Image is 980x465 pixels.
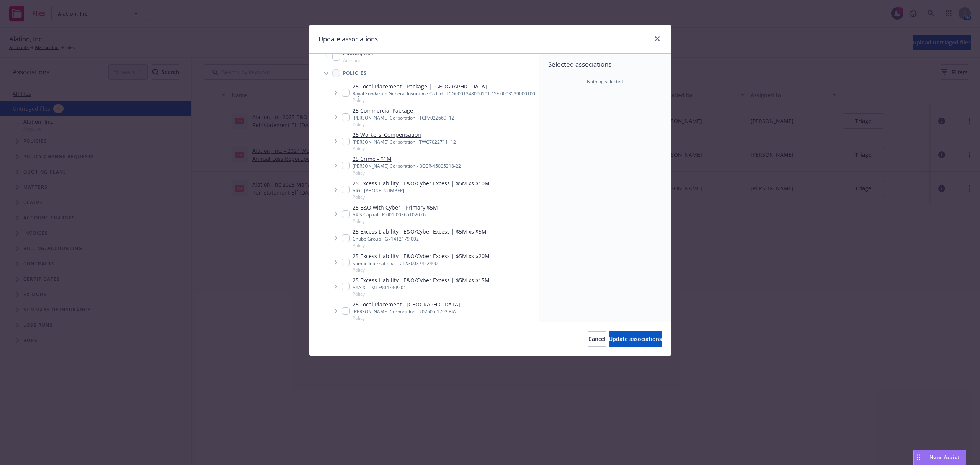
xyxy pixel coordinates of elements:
[609,335,662,342] span: Update associations
[353,163,461,169] div: [PERSON_NAME] Corporation - BCCR-45005318-22
[353,106,454,115] a: 25 Commercial Package
[353,187,490,194] div: AIG - [PHONE_NUMBER]
[353,82,535,90] a: 25 Local Placement - Package | [GEOGRAPHIC_DATA]
[353,228,487,236] a: 25 Excess Liability - E&O/Cyber Excess | $5M xs $5M
[353,194,490,200] span: Policy
[353,97,535,103] span: Policy
[353,267,490,273] span: Policy
[609,331,662,347] button: Update associations
[353,203,438,211] a: 25 E&O with Cyber - Primary $5M
[353,260,490,267] div: Sompo International - CTX30087422400
[353,291,490,297] span: Policy
[353,236,487,242] div: Chubb Group - G71412179 002
[914,450,923,465] div: Drag to move
[353,315,460,321] span: Policy
[343,71,367,75] span: Policies
[913,450,966,465] button: Nova Assist
[588,335,606,342] span: Cancel
[653,34,662,43] a: close
[353,284,490,291] div: AXA XL - MTE9047409 01
[318,34,378,44] h1: Update associations
[353,308,460,315] div: [PERSON_NAME] Corporation - 202505-1792 BIA
[353,145,456,152] span: Policy
[353,179,490,187] a: 25 Excess Liability - E&O/Cyber Excess | $5M xs $10M
[548,60,662,69] span: Selected associations
[353,90,535,97] div: Royal Sundaram General Insurance Co Ltd - LCG0001348000101 / YEI0003539000100
[929,454,960,460] span: Nova Assist
[353,211,438,218] div: AXIS Capital - P-001-003651020-02
[353,242,487,249] span: Policy
[353,115,454,121] div: [PERSON_NAME] Corporation - TCP7022669 -12
[353,300,460,308] a: 25 Local Placement - [GEOGRAPHIC_DATA]
[353,252,490,260] a: 25 Excess Liability - E&O/Cyber Excess | $5M xs $20M
[588,331,606,347] button: Cancel
[353,218,438,224] span: Policy
[343,57,373,64] span: Account
[353,276,490,284] a: 25 Excess Liability - E&O/Cyber Excess | $5M xs $15M
[353,139,456,145] div: [PERSON_NAME] Corporation - TWC7022711 -12
[353,121,454,128] span: Policy
[353,155,461,163] a: 25 Crime - $1M
[353,170,461,176] span: Policy
[353,131,456,139] a: 25 Workers' Compensation
[587,78,623,85] span: Nothing selected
